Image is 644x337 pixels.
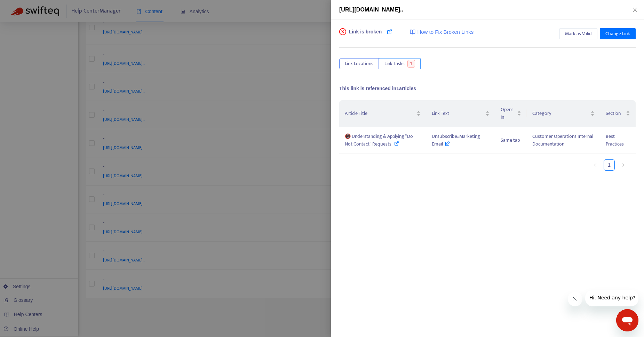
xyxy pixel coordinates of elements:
[559,28,597,39] button: Mark as Valid
[606,110,625,117] span: Section
[501,106,516,121] span: Opens in
[616,309,638,331] iframe: Button to launch messaging window
[590,159,601,171] button: left
[345,60,373,68] span: Link Locations
[432,132,480,148] span: Unsubscribe::Marketing Email
[532,132,593,148] span: Customer Operations Internal Documentation
[379,58,421,69] button: Link Tasks1
[621,163,625,167] span: right
[384,60,405,68] span: Link Tasks
[432,110,484,117] span: Link Text
[339,28,346,35] span: close-circle
[410,29,415,35] img: image-link
[410,28,474,36] a: How to Fix Broken Links
[585,290,638,306] iframe: Message from company
[618,159,629,171] li: Next Page
[345,132,413,148] span: 📵 Understanding & Applying “Do Not Contact” Requests
[339,58,379,69] button: Link Locations
[532,110,589,117] span: Category
[565,30,592,38] span: Mark as Valid
[426,100,495,127] th: Link Text
[339,7,403,13] span: [URL][DOMAIN_NAME]..
[600,100,636,127] th: Section
[339,86,416,91] span: This link is referenced in 1 articles
[407,60,415,68] span: 1
[345,110,415,117] span: Article Title
[632,7,638,13] span: close
[527,100,600,127] th: Category
[590,159,601,171] li: Previous Page
[339,100,426,127] th: Article Title
[593,163,597,167] span: left
[349,28,382,42] span: Link is broken
[604,159,615,171] li: 1
[495,100,527,127] th: Opens in
[630,7,640,13] button: Close
[501,136,520,144] span: Same tab
[605,30,630,38] span: Change Link
[568,292,583,307] iframe: Close message
[606,132,624,148] span: Best Practices
[618,159,629,171] button: right
[604,160,614,170] a: 1
[417,28,474,36] span: How to Fix Broken Links
[600,28,636,39] button: Change Link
